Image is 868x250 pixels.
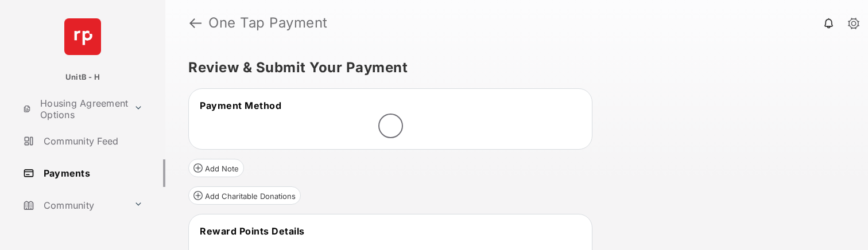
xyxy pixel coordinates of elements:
[64,18,101,55] img: svg+xml;base64,PHN2ZyB4bWxucz0iaHR0cDovL3d3dy53My5vcmcvMjAwMC9zdmciIHdpZHRoPSI2NCIgaGVpZ2h0PSI2NC...
[200,100,281,111] span: Payment Method
[200,225,305,237] span: Reward Points Details
[18,192,129,219] a: Community
[18,127,165,155] a: Community Feed
[188,61,836,75] h5: Review & Submit Your Payment
[188,159,244,177] button: Add Note
[18,95,129,123] a: Housing Agreement Options
[208,16,328,30] strong: One Tap Payment
[188,186,301,205] button: Add Charitable Donations
[18,159,165,187] a: Payments
[65,72,100,83] p: UnitB - H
